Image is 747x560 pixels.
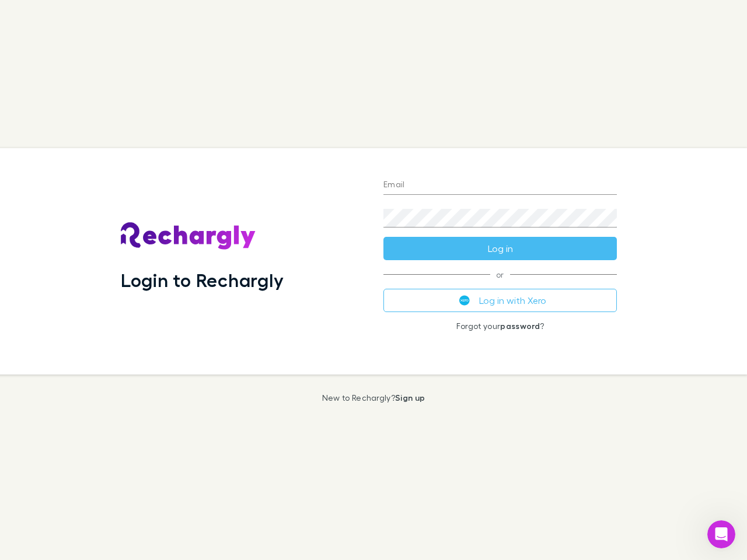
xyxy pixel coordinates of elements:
h1: Login to Rechargly [121,269,284,291]
img: Rechargly's Logo [121,222,256,250]
a: password [500,321,540,331]
p: Forgot your ? [383,321,617,331]
p: New to Rechargly? [322,393,425,402]
span: or [383,274,617,275]
button: Log in with Xero [383,289,617,312]
iframe: Intercom live chat [707,520,735,548]
a: Sign up [395,393,425,402]
img: Xero's logo [459,295,470,306]
button: Log in [383,237,617,260]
